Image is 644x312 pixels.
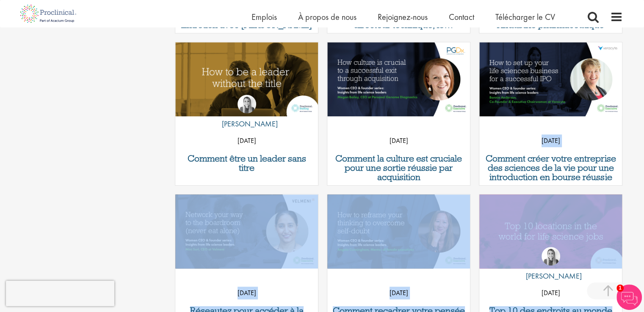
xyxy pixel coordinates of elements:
a: Lien vers un article [175,42,318,117]
a: À propos de nous [298,11,357,22]
img: Top 10 des endroits au monde pour les emplois dans les sciences de la vie [479,194,622,268]
font: [DATE] [390,136,408,145]
font: Comment être un leader sans titre [188,153,306,173]
a: Lien vers un article [479,194,622,269]
a: Lien vers un article [479,42,622,117]
iframe: reCAPTCHA [6,281,114,306]
a: Rejoignez-nous [378,11,428,22]
img: Proclinical Executive - Femmes PDG : témoignages de Bonnie Anderson, dirigeante du secteur des sc... [479,42,622,116]
img: Comment pouvez-vous être un leader sans le titre ? [175,42,318,116]
font: [PERSON_NAME] [526,271,582,281]
a: Comment créer votre entreprise des sciences de la vie pour une introduction en bourse réussie [484,154,618,182]
img: Hannah Burke [238,95,256,113]
a: Lien vers un article [327,42,470,117]
font: Comment la culture est cruciale pour une sortie réussie par acquisition [335,153,462,183]
img: Proclinical Executive - Femmes PDG et fondatrices : témoignages de leaders du secteur des science... [175,194,318,268]
a: Lien vers un article [175,194,318,269]
img: Chatbot [616,285,642,310]
font: [PERSON_NAME] [222,119,278,129]
a: Comment être un leader sans titre [180,154,314,172]
font: [DATE] [238,288,256,297]
img: Proclinical Executive - Femmes PDG et fondatrices : témoignages d'Angela Cunningham, dirigeante d... [327,194,470,268]
a: Télécharger le CV [495,11,555,22]
a: Hannah Burke [PERSON_NAME] [520,247,582,287]
font: [DATE] [542,288,560,297]
img: Hannah Burke [542,247,560,265]
a: Emplois [252,11,277,22]
font: Comment créer votre entreprise des sciences de la vie pour une introduction en bourse réussie [486,153,616,183]
a: Contact [449,11,474,22]
font: [DATE] [542,136,560,145]
img: Proclinical Executive - Femmes PDG : témoignages de Megan Bailey, dirigeante du secteur des scien... [327,42,470,116]
a: Comment la culture est cruciale pour une sortie réussie par acquisition [332,154,466,182]
a: Lien vers un article [327,194,470,269]
font: 1 [619,285,622,291]
a: Hannah Burke [PERSON_NAME] [216,95,278,134]
font: [DATE] [238,136,256,145]
font: [DATE] [390,288,408,297]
